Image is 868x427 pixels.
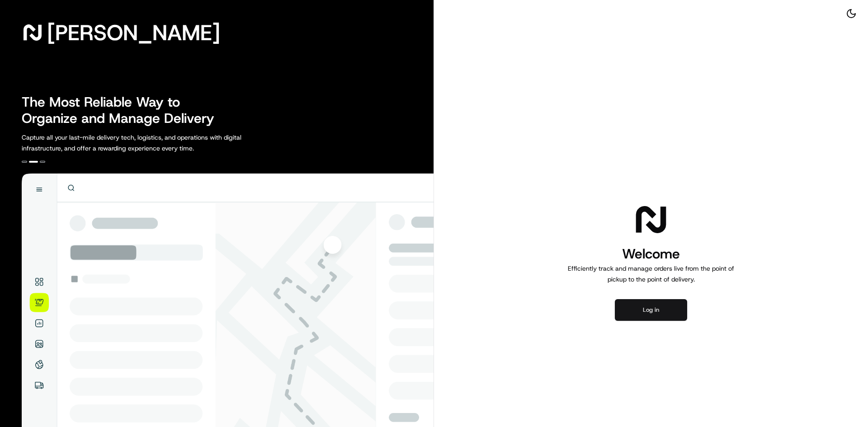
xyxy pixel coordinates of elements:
[564,245,738,263] h1: Welcome
[22,132,282,154] p: Capture all your last-mile delivery tech, logistics, and operations with digital infrastructure, ...
[615,299,687,321] button: Log in
[22,94,224,127] h2: The Most Reliable Way to Organize and Manage Delivery
[47,23,220,42] span: [PERSON_NAME]
[564,263,738,285] p: Efficiently track and manage orders live from the point of pickup to the point of delivery.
